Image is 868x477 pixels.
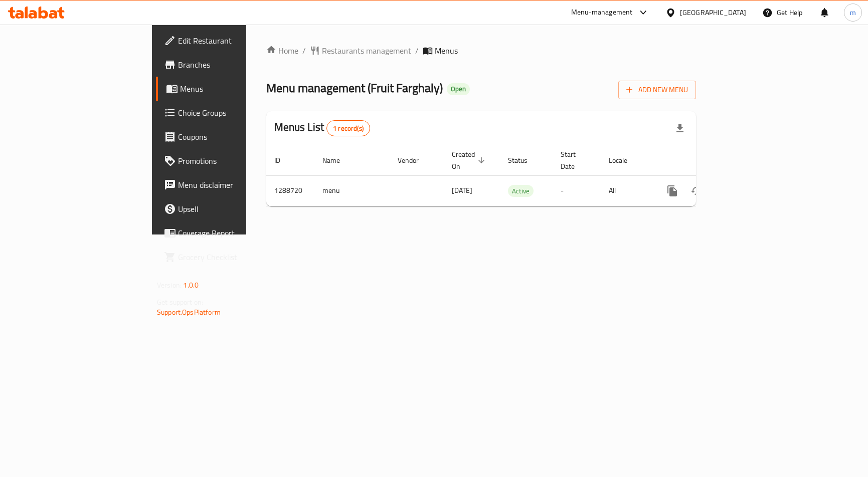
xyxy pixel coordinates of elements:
[680,7,746,18] div: [GEOGRAPHIC_DATA]
[156,197,297,221] a: Upsell
[156,101,297,125] a: Choice Groups
[508,185,534,197] span: Active
[157,279,182,292] span: Version:
[178,107,289,119] span: Choice Groups
[553,175,601,206] td: -
[266,145,765,206] table: enhanced table
[652,145,765,176] th: Actions
[157,306,221,319] a: Support.OpsPlatform
[447,85,470,93] span: Open
[156,29,297,53] a: Edit Restaurant
[322,45,411,57] span: Restaurants management
[322,154,353,166] span: Name
[415,45,419,57] li: /
[609,154,640,166] span: Locale
[157,296,203,309] span: Get support on:
[398,154,432,166] span: Vendor
[618,81,696,99] button: Add New Menu
[156,173,297,197] a: Menu disclaimer
[601,175,652,206] td: All
[452,184,472,197] span: [DATE]
[178,179,289,191] span: Menu disclaimer
[327,124,370,133] span: 1 record(s)
[561,148,589,172] span: Start Date
[183,279,199,292] span: 1.0.0
[178,59,289,71] span: Branches
[178,155,289,167] span: Promotions
[508,154,541,166] span: Status
[660,179,684,203] button: more
[156,245,297,269] a: Grocery Checklist
[274,154,293,166] span: ID
[571,7,633,19] div: Menu-management
[452,148,488,172] span: Created On
[266,45,696,57] nav: breadcrumb
[156,221,297,245] a: Coverage Report
[156,53,297,77] a: Branches
[156,77,297,101] a: Menus
[178,131,289,143] span: Coupons
[302,45,306,57] li: /
[626,84,688,96] span: Add New Menu
[684,179,709,203] button: Change Status
[178,251,289,263] span: Grocery Checklist
[180,83,289,95] span: Menus
[310,45,411,57] a: Restaurants management
[266,77,443,99] span: Menu management ( Fruit Farghaly )
[314,175,390,206] td: menu
[178,227,289,239] span: Coverage Report
[668,116,692,140] div: Export file
[156,149,297,173] a: Promotions
[447,83,470,95] div: Open
[435,45,458,57] span: Menus
[850,7,856,18] span: m
[274,120,370,136] h2: Menus List
[156,125,297,149] a: Coupons
[178,203,289,215] span: Upsell
[178,35,289,47] span: Edit Restaurant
